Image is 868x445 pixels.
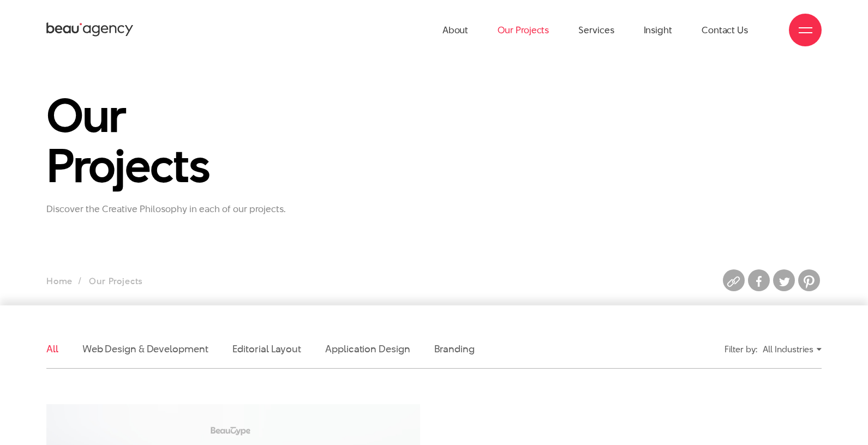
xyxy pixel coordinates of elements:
h1: Our Projects [46,90,294,190]
a: Editorial Layout [232,342,302,356]
a: Branding [434,342,475,356]
a: Application Design [325,342,410,356]
a: Home [46,275,73,287]
a: Web Design & Development [82,342,208,356]
div: Filter by: [725,340,757,359]
div: All Industries [763,340,822,359]
p: Discover the Creative Philosophy in each of our projects. [46,203,294,215]
a: All [46,342,58,356]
